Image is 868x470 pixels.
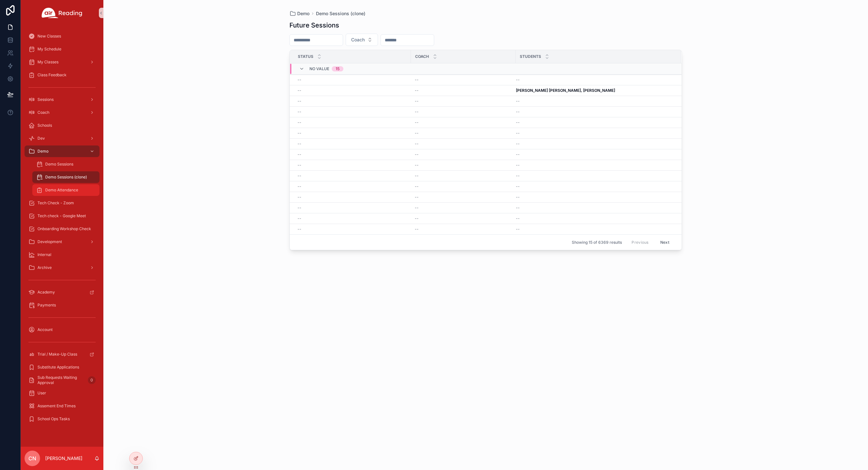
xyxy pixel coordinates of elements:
a: Substitute Applications [25,361,99,373]
a: Onboarding Workshop Check [25,223,99,235]
span: -- [415,216,419,221]
a: Demo [25,145,99,157]
span: -- [298,227,301,232]
span: Onboarding Workshop Check [37,226,91,231]
span: -- [516,152,520,157]
span: Schools [37,123,52,128]
span: -- [516,120,520,125]
span: Sub Requests Waiting Approval [37,375,85,385]
span: Tech check - Google Meet [37,213,86,219]
a: -- [298,227,407,232]
span: Demo [297,10,309,17]
div: 0 [88,376,96,384]
a: [PERSON_NAME] [PERSON_NAME], [PERSON_NAME] [516,88,673,93]
a: -- [516,77,673,82]
span: Demo [37,149,48,154]
a: Demo Sessions (clone) [316,10,365,17]
a: -- [298,109,407,114]
a: -- [516,120,673,125]
span: -- [415,163,419,168]
span: Account [37,327,53,332]
span: Assement End Times [37,403,76,409]
span: Demo Sessions (clone) [45,175,87,180]
span: My Classes [37,59,58,65]
span: Class Feedback [37,72,67,78]
a: My Classes [25,56,99,68]
a: Coach [25,107,99,118]
a: -- [298,77,407,82]
span: Tech Check - Zoom [37,200,74,206]
span: -- [516,205,520,210]
span: -- [516,99,520,104]
a: Tech check - Google Meet [25,210,99,222]
a: -- [516,131,673,136]
span: Trial / Make-Up Class [37,352,77,357]
a: -- [516,163,673,168]
span: -- [298,205,301,210]
a: Account [25,324,99,336]
a: Archive [25,262,99,273]
span: Coach [37,110,49,115]
span: -- [516,77,520,82]
a: Class Feedback [25,69,99,81]
a: -- [415,173,512,178]
span: -- [298,88,301,93]
span: -- [516,109,520,114]
a: Dev [25,133,99,144]
div: scrollable content [21,26,103,433]
span: -- [415,205,419,210]
a: -- [298,131,407,136]
a: Academy [25,286,99,298]
a: -- [415,77,512,82]
span: -- [415,120,419,125]
span: -- [516,131,520,136]
a: -- [516,195,673,200]
a: Sub Requests Waiting Approval0 [25,374,99,386]
a: -- [516,216,673,221]
button: Next [656,237,674,247]
span: -- [516,173,520,178]
span: -- [415,99,419,104]
span: -- [298,141,301,146]
a: Internal [25,249,99,261]
a: User [25,387,99,399]
span: -- [415,109,419,114]
a: -- [298,184,407,189]
span: Status [298,54,313,59]
span: Students [520,54,541,59]
span: -- [415,131,419,136]
a: -- [298,216,407,221]
span: Substitute Applications [37,365,79,370]
span: -- [298,184,301,189]
a: Schools [25,120,99,131]
a: -- [516,184,673,189]
a: -- [415,227,512,232]
span: Internal [37,252,51,257]
a: My Schedule [25,43,99,55]
span: No value [309,66,329,71]
a: -- [298,120,407,125]
span: Sessions [37,97,54,102]
a: -- [298,88,407,93]
a: -- [516,152,673,157]
a: -- [415,184,512,189]
strong: [PERSON_NAME] [PERSON_NAME], [PERSON_NAME] [516,88,615,93]
span: Academy [37,290,55,295]
span: User [37,390,46,396]
a: -- [415,163,512,168]
a: Demo Sessions (clone) [32,171,99,183]
span: -- [516,195,520,200]
span: Demo Attendance [45,187,78,193]
span: Coach [415,54,429,59]
a: Trial / Make-Up Class [25,348,99,360]
span: -- [415,173,419,178]
a: -- [415,99,512,104]
span: -- [298,120,301,125]
span: Payments [37,303,56,308]
span: -- [415,77,419,82]
span: Coach [351,37,365,43]
a: -- [415,109,512,114]
span: Development [37,239,62,244]
a: -- [298,173,407,178]
img: App logo [42,8,82,18]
